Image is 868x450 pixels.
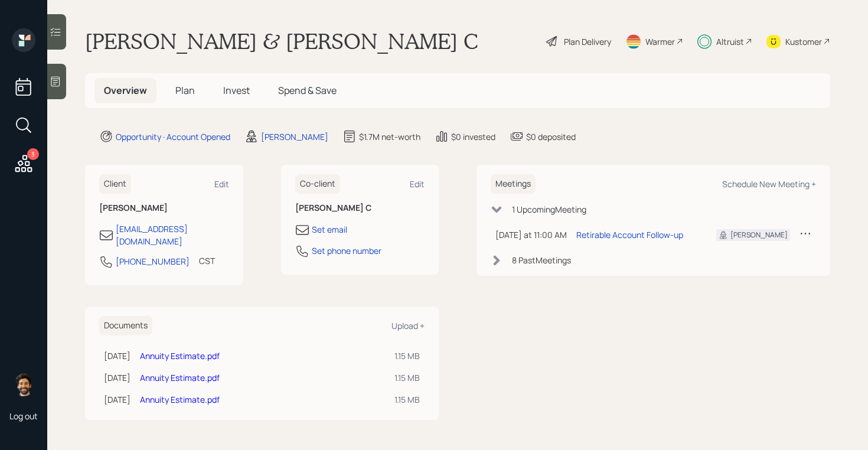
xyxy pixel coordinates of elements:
[199,255,215,267] div: CST
[116,255,190,268] div: [PHONE_NUMBER]
[99,203,229,213] h6: [PERSON_NAME]
[394,393,420,406] div: 1.15 MB
[645,35,675,48] div: Warmer
[359,131,420,143] div: $1.7M net-worth
[495,229,567,241] div: [DATE] at 11:00 AM
[491,174,536,194] h6: Meetings
[27,148,39,160] div: 3
[140,350,220,361] a: Annuity Estimate.pdf
[104,393,130,406] div: [DATE]
[104,350,130,362] div: [DATE]
[312,223,347,236] div: Set email
[410,178,425,190] div: Edit
[85,28,478,54] h1: [PERSON_NAME] & [PERSON_NAME] C
[391,320,425,331] div: Upload +
[295,174,340,194] h6: Co-client
[730,230,788,240] div: [PERSON_NAME]
[99,316,152,335] h6: Documents
[785,35,822,48] div: Kustomer
[104,84,147,97] span: Overview
[564,35,611,48] div: Plan Delivery
[116,223,229,247] div: [EMAIL_ADDRESS][DOMAIN_NAME]
[394,371,420,384] div: 1.15 MB
[312,244,381,257] div: Set phone number
[223,84,250,97] span: Invest
[576,229,683,241] div: Retirable Account Follow-up
[99,174,131,194] h6: Client
[722,178,816,190] div: Schedule New Meeting +
[261,131,328,143] div: [PERSON_NAME]
[9,410,38,422] div: Log out
[140,394,220,405] a: Annuity Estimate.pdf
[512,203,586,216] div: 1 Upcoming Meeting
[394,350,420,362] div: 1.15 MB
[295,203,425,213] h6: [PERSON_NAME] C
[451,131,495,143] div: $0 invested
[104,371,130,384] div: [DATE]
[526,131,576,143] div: $0 deposited
[278,84,337,97] span: Spend & Save
[716,35,744,48] div: Altruist
[116,131,230,143] div: Opportunity · Account Opened
[512,254,571,266] div: 8 Past Meeting s
[140,372,220,383] a: Annuity Estimate.pdf
[175,84,195,97] span: Plan
[214,178,229,190] div: Edit
[12,373,35,396] img: eric-schwartz-headshot.png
